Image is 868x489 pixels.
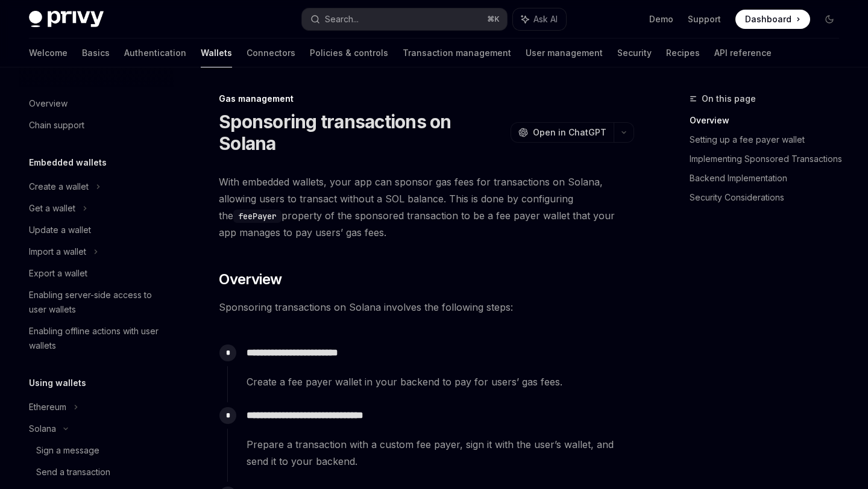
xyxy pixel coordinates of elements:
[29,201,75,216] div: Get a wallet
[690,130,849,149] a: Setting up a fee payer wallet
[36,443,99,458] div: Sign a message
[403,39,511,67] a: Transaction management
[247,436,634,470] span: Prepare a transaction with a custom fee payer, sign it with the user’s wallet, and send it to you...
[513,8,566,30] button: Ask AI
[526,39,603,67] a: User management
[511,122,614,143] button: Open in ChatGPT
[29,244,86,259] div: Import a wallet
[219,299,634,316] span: Sponsoring transactions on Solana involves the following steps:
[325,12,359,26] div: Search...
[19,461,174,483] a: Send a transaction
[29,96,68,111] div: Overview
[247,373,634,390] span: Create a fee payer wallet in your backend to pay for users’ gas fees.
[29,400,66,414] div: Ethereum
[19,320,174,357] a: Enabling offline actions with user wallets
[690,188,849,207] a: Security Considerations
[29,155,107,170] h5: Embedded wallets
[690,169,849,188] a: Backend Implementation
[29,266,87,281] div: Export a wallet
[688,13,721,25] a: Support
[219,270,281,289] span: Overview
[310,39,388,67] a: Policies & controls
[533,13,558,25] span: Ask AI
[487,14,500,24] span: ⌘ K
[29,324,166,353] div: Enabling offline actions with user wallets
[533,126,606,139] span: Open in ChatGPT
[19,284,174,320] a: Enabling server-side access to user wallets
[617,39,652,67] a: Security
[29,223,91,237] div: Update a wallet
[19,93,174,114] a: Overview
[649,13,673,25] a: Demo
[19,263,174,284] a: Export a wallet
[124,39,186,67] a: Authentication
[666,39,700,67] a: Recipes
[29,118,84,132] div: Chain support
[19,440,174,461] a: Sign a message
[36,465,110,479] div: Send a transaction
[302,8,506,30] button: Search...⌘K
[29,422,56,436] div: Solana
[29,179,89,194] div: Create a wallet
[233,210,281,223] code: feePayer
[219,111,506,154] h1: Sponsoring transactions on Solana
[29,376,86,390] h5: Using wallets
[82,39,110,67] a: Basics
[690,111,849,130] a: Overview
[735,10,810,29] a: Dashboard
[29,11,104,28] img: dark logo
[745,13,791,25] span: Dashboard
[714,39,772,67] a: API reference
[702,92,756,106] span: On this page
[19,114,174,136] a: Chain support
[690,149,849,169] a: Implementing Sponsored Transactions
[820,10,839,29] button: Toggle dark mode
[201,39,232,67] a: Wallets
[29,288,166,317] div: Enabling server-side access to user wallets
[219,93,634,105] div: Gas management
[247,39,295,67] a: Connectors
[19,219,174,241] a: Update a wallet
[29,39,68,67] a: Welcome
[219,173,634,241] span: With embedded wallets, your app can sponsor gas fees for transactions on Solana, allowing users t...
